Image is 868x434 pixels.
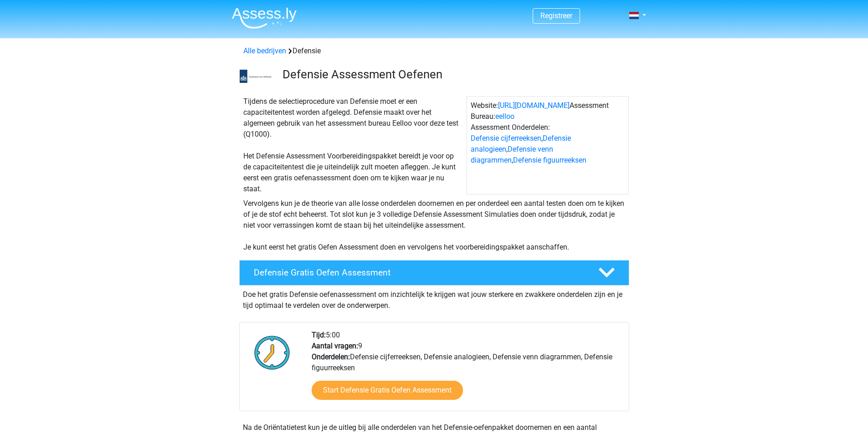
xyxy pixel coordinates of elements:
[471,134,571,153] a: Defensie analogieen
[540,11,572,20] a: Registreer
[312,381,463,400] a: Start Defensie Gratis Oefen Assessment
[240,198,629,253] div: Vervolgens kun je de theorie van alle losse onderdelen doornemen en per onderdeel een aantal test...
[312,342,358,350] b: Aantal vragen:
[312,331,326,339] b: Tijd:
[498,101,570,110] a: [URL][DOMAIN_NAME]
[282,67,622,82] h3: Defensie Assessment Oefenen
[240,96,467,194] div: Tijdens de selectieprocedure van Defensie moet er een capaciteitentest worden afgelegd. Defensie ...
[240,46,629,56] div: Defensie
[254,267,584,278] h4: Defensie Gratis Oefen Assessment
[243,46,286,55] a: Alle bedrijven
[467,96,629,194] div: Website: Assessment Bureau: Assessment Onderdelen: , , ,
[305,330,628,411] div: 5:00 9 Defensie cijferreeksen, Defensie analogieen, Defensie venn diagrammen, Defensie figuurreeksen
[471,134,541,143] a: Defensie cijferreeksen
[232,7,297,29] img: Assessly
[249,330,295,375] img: Klok
[471,145,553,164] a: Defensie venn diagrammen
[236,260,633,286] a: Defensie Gratis Oefen Assessment
[312,352,350,361] b: Onderdelen:
[239,286,629,311] div: Doe het gratis Defensie oefenassessment om inzichtelijk te krijgen wat jouw sterkere en zwakkere ...
[495,112,514,121] a: eelloo
[513,156,586,164] a: Defensie figuurreeksen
